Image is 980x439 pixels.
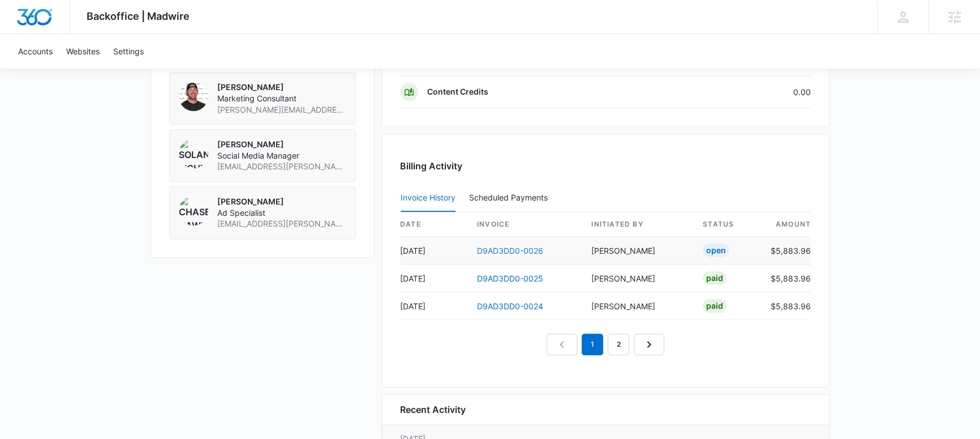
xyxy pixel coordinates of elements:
[59,34,106,69] a: Websites
[400,292,468,320] td: [DATE]
[762,212,811,237] th: amount
[217,218,346,229] span: [EMAIL_ADDRESS][PERSON_NAME][DOMAIN_NAME]
[469,194,552,202] div: Scheduled Payments
[179,196,208,225] img: Chase Hawkinson
[547,334,664,355] nav: Pagination
[762,265,811,292] td: $5,883.96
[11,34,59,69] a: Accounts
[694,212,762,237] th: status
[217,104,346,116] span: [PERSON_NAME][EMAIL_ADDRESS][PERSON_NAME][DOMAIN_NAME]
[217,150,346,161] span: Social Media Manager
[400,159,811,173] h3: Billing Activity
[477,246,543,255] a: D9AD3DD0-0026
[87,10,190,22] span: Backoffice | Madwire
[401,185,455,212] button: Invoice History
[217,196,346,207] p: [PERSON_NAME]
[582,265,694,292] td: [PERSON_NAME]
[703,299,727,313] div: Paid
[400,237,468,265] td: [DATE]
[608,334,629,355] a: Page 2
[582,212,694,237] th: Initiated By
[217,82,346,93] p: [PERSON_NAME]
[179,82,208,111] img: Kyle Lewis
[400,212,468,237] th: date
[477,301,543,311] a: D9AD3DD0-0024
[427,86,488,97] p: Content Credits
[468,212,582,237] th: invoice
[634,334,664,355] a: Next Page
[582,237,694,265] td: [PERSON_NAME]
[582,292,694,320] td: [PERSON_NAME]
[106,34,151,69] a: Settings
[217,93,346,104] span: Marketing Consultant
[400,265,468,292] td: [DATE]
[217,139,346,150] p: [PERSON_NAME]
[762,292,811,320] td: $5,883.96
[217,161,346,172] span: [EMAIL_ADDRESS][PERSON_NAME][DOMAIN_NAME]
[477,274,543,283] a: D9AD3DD0-0025
[179,139,208,168] img: Solange Richter
[762,237,811,265] td: $5,883.96
[691,76,811,108] td: 0.00
[217,207,346,219] span: Ad Specialist
[703,244,729,257] div: Open
[582,334,603,355] em: 1
[400,403,466,416] h6: Recent Activity
[703,271,727,285] div: Paid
